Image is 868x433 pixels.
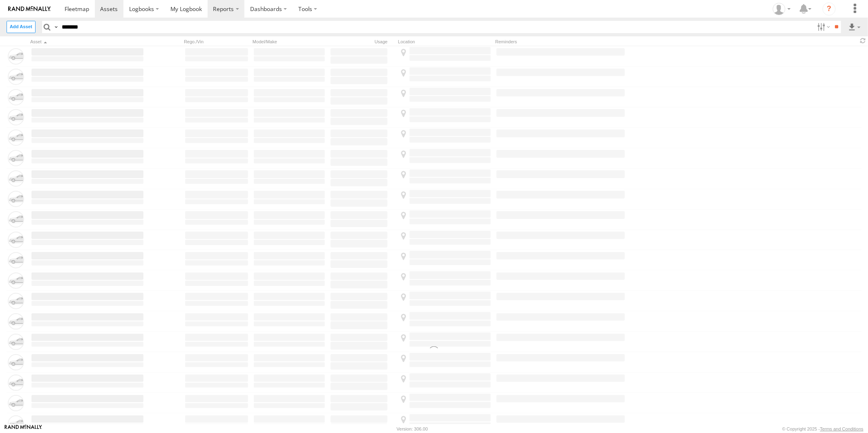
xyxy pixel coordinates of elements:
[184,39,249,45] div: Rego./Vin
[782,426,864,431] div: © Copyright 2025 -
[770,3,794,15] div: Zarni Lwin
[7,21,36,33] label: Create New Asset
[30,39,145,45] div: Click to Sort
[814,21,832,33] label: Search Filter Options
[398,39,492,45] div: Location
[858,37,868,45] span: Refresh
[4,425,42,433] a: Visit our Website
[848,21,861,33] label: Export results as...
[823,2,836,16] i: ?
[397,426,428,431] div: Version: 306.00
[253,39,326,45] div: Model/Make
[495,39,626,45] div: Reminders
[329,39,395,45] div: Usage
[52,21,59,33] label: Search Query
[8,6,51,12] img: rand-logo.svg
[820,426,864,431] a: Terms and Conditions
